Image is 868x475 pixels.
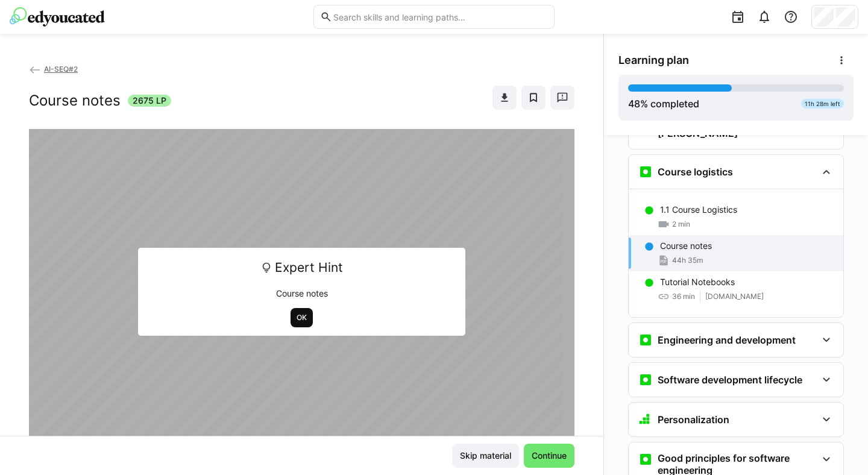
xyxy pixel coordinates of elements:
[458,450,513,462] span: Skip material
[29,64,78,74] a: AI-SEQ#2
[660,204,737,216] p: 1.1 Course Logistics
[291,308,313,327] button: OK
[660,276,735,288] p: Tutorial Notebooks
[452,444,519,468] button: Skip material
[658,334,796,346] h3: Engineering and development
[658,374,802,386] h3: Software development lifecycle
[524,444,574,468] button: Continue
[672,292,695,301] span: 36 min
[44,64,78,74] span: AI-SEQ#2
[658,166,733,178] h3: Course logistics
[628,96,699,111] div: % completed
[618,54,689,67] span: Learning plan
[275,256,343,279] span: Expert Hint
[660,240,712,252] p: Course notes
[133,95,166,107] span: 2675 LP
[146,288,457,300] p: Course notes
[705,292,764,301] span: [DOMAIN_NAME]
[530,450,568,462] span: Continue
[332,11,548,22] input: Search skills and learning paths…
[658,414,729,426] h3: Personalization
[672,256,703,265] span: 44h 35m
[801,99,844,109] div: 11h 28m left
[672,219,690,229] span: 2 min
[628,98,640,110] span: 48
[295,313,308,322] span: OK
[29,92,121,110] h2: Course notes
